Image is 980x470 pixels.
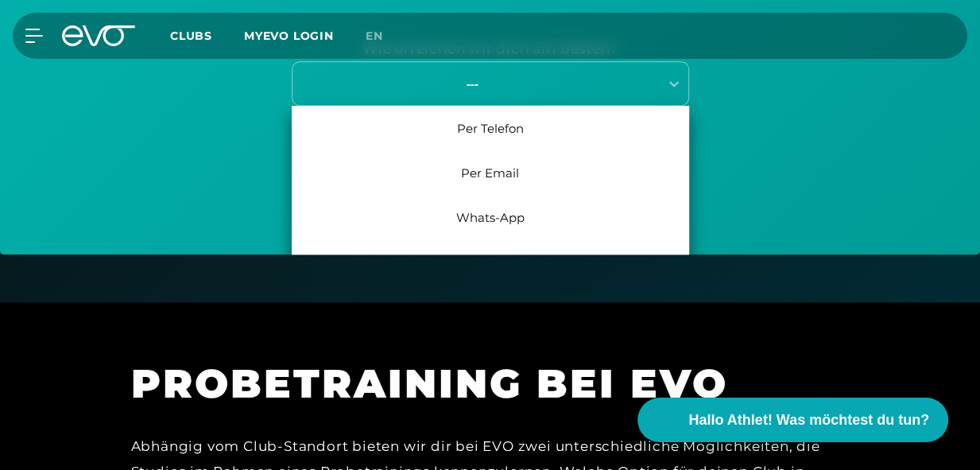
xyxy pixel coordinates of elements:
[688,410,929,431] span: Hallo Athlet! Was möchtest du tun?
[292,195,689,239] div: Whats-App
[292,106,689,150] div: Per Telefon
[292,239,689,284] div: [PERSON_NAME]
[294,75,651,93] div: ---
[637,398,948,442] button: Hallo Athlet! Was möchtest du tun?
[170,29,212,43] span: Clubs
[131,358,846,410] h1: PROBETRAINING BEI EVO
[366,29,383,43] span: en
[292,150,689,195] div: Per Email
[170,28,244,43] a: Clubs
[366,27,402,45] a: en
[244,29,334,43] a: MYEVO LOGIN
